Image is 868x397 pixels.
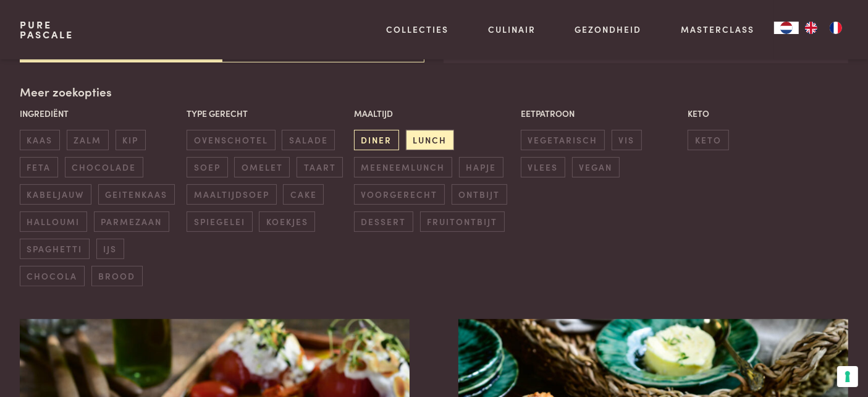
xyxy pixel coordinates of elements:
[20,184,91,205] span: kabeljauw
[96,239,124,259] span: ijs
[20,266,85,286] span: chocola
[354,184,445,205] span: voorgerecht
[406,130,454,150] span: lunch
[187,184,276,205] span: maaltijdsoep
[20,157,58,177] span: feta
[98,184,175,205] span: geitenkaas
[521,107,681,120] p: Eetpatroon
[824,22,848,34] a: FR
[799,22,824,34] a: EN
[488,23,536,36] a: Culinair
[354,157,452,177] span: meeneemlunch
[799,22,848,34] ul: Language list
[20,130,60,150] span: kaas
[386,23,449,36] a: Collecties
[354,211,413,232] span: dessert
[452,184,507,205] span: ontbijt
[187,107,347,120] p: Type gerecht
[297,157,343,177] span: taart
[688,107,848,120] p: Keto
[459,157,504,177] span: hapje
[234,157,290,177] span: omelet
[612,130,642,150] span: vis
[187,130,275,150] span: ovenschotel
[116,130,146,150] span: kip
[65,157,143,177] span: chocolade
[837,366,858,387] button: Uw voorkeuren voor toestemming voor trackingtechnologieën
[187,211,252,232] span: spiegelei
[91,266,143,286] span: brood
[521,130,605,150] span: vegetarisch
[354,130,399,150] span: diner
[774,22,799,34] div: Language
[67,130,109,150] span: zalm
[259,211,315,232] span: koekjes
[688,130,728,150] span: keto
[20,20,74,40] a: PurePascale
[20,107,180,120] p: Ingrediënt
[572,157,620,177] span: vegan
[681,23,754,36] a: Masterclass
[420,211,505,232] span: fruitontbijt
[774,22,799,34] a: NL
[282,130,335,150] span: salade
[187,157,227,177] span: soep
[354,107,515,120] p: Maaltijd
[774,22,848,34] aside: Language selected: Nederlands
[94,211,169,232] span: parmezaan
[20,211,87,232] span: halloumi
[521,157,565,177] span: vlees
[283,184,324,205] span: cake
[575,23,642,36] a: Gezondheid
[20,239,90,259] span: spaghetti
